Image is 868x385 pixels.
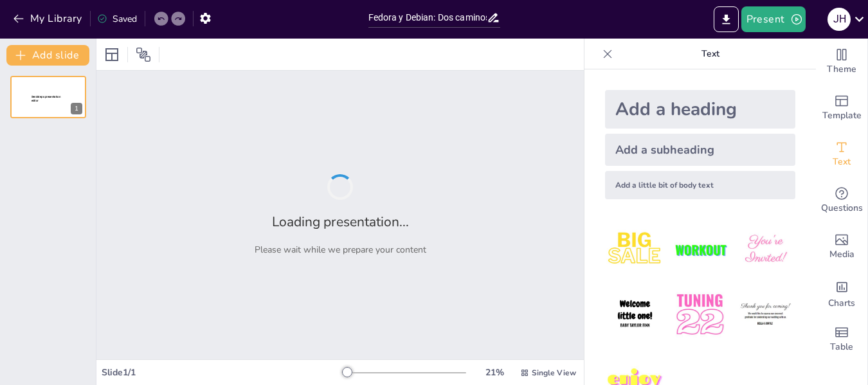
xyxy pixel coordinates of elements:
h2: Loading presentation... [272,213,409,231]
span: Media [829,247,854,262]
img: 5.jpeg [670,285,730,345]
div: Saved [97,13,137,25]
div: Add text boxes [816,131,867,177]
img: 2.jpeg [670,220,730,280]
img: 1.jpeg [605,220,665,280]
button: Present [741,6,806,32]
span: Charts [828,296,855,310]
span: Table [830,340,853,354]
div: J H [827,8,851,31]
div: Add a little bit of body text [605,171,795,199]
span: Sendsteps presentation editor [32,95,60,102]
p: Text [618,39,803,69]
img: 6.jpeg [736,285,795,345]
button: J H [827,6,851,32]
span: Text [833,155,851,169]
button: Export to PowerPoint [714,6,739,32]
div: 21 % [479,366,510,379]
div: Add images, graphics, shapes or video [816,224,867,270]
div: Add ready made slides [816,85,867,131]
div: Get real-time input from your audience [816,177,867,224]
div: Add a subheading [605,134,795,166]
div: Change the overall theme [816,39,867,85]
div: Layout [102,44,122,65]
span: Single View [532,368,576,378]
input: Insert title [368,8,487,27]
img: 3.jpeg [736,220,795,280]
div: Add a heading [605,90,795,129]
div: 1 [71,103,82,114]
div: 1 [10,76,86,118]
span: Template [822,109,862,123]
div: Add a table [816,316,867,363]
div: Slide 1 / 1 [102,366,343,379]
button: Add slide [6,45,89,66]
span: Position [136,47,151,62]
img: 4.jpeg [605,285,665,345]
span: Questions [821,201,863,215]
span: Theme [827,62,856,76]
p: Please wait while we prepare your content [255,244,426,256]
button: My Library [10,8,87,29]
div: Add charts and graphs [816,270,867,316]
